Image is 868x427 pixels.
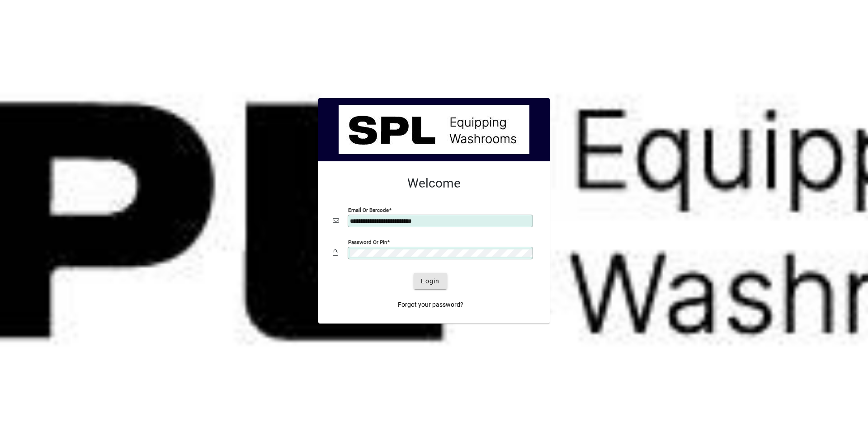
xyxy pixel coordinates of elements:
h2: Welcome [333,176,535,191]
span: Forgot your password? [398,300,463,310]
button: Login [414,273,447,289]
span: Login [421,277,439,286]
a: Forgot your password? [394,296,467,313]
mat-label: Password or Pin [348,239,387,245]
mat-label: Email or Barcode [348,207,389,213]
